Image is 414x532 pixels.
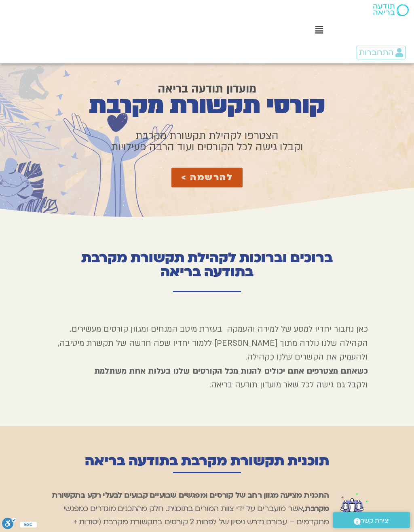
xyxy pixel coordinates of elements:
h2: ברוכים וברוכות לקהילת תקשורת מקרבת בתודעה בריאה [58,251,356,279]
span: להרשמה > [181,172,233,183]
b: התכנית מציעה מגוון רחב של קורסים ומפגשים שבועיים קבועים לבעלי רקע בתקשורת מקרבת, [52,490,329,514]
h1: קורסי תקשורת מקרבת [18,98,397,114]
h1: מועדון תודעה בריאה [18,84,397,95]
h3: תוכנית תקשורת מקרבת בתודעה בריאה [41,454,373,468]
a: להרשמה > [171,168,243,187]
a: יצירת קשר [333,512,410,528]
img: תודעה בריאה [373,4,409,16]
h1: הצטרפו לקהילת תקשורת מקרבת וקבלו גישה לכל הקורסים ועוד הרבה פעילויות [18,130,397,153]
p: כאן נחבור יחדיו למסע של למידה והעמקה בעזרת מיטב המנחים ומגוון קורסים מעשירים. הקהילה שלנו נולדה מ... [46,322,368,392]
a: התחברות [357,46,406,59]
strong: כשאתם מצטרפים אתם יכולים להנות מכל הקורסים שלנו בעלות אחת משתלמת [94,366,368,376]
span: התחברות [359,48,393,57]
span: יצירת קשר [361,515,390,526]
